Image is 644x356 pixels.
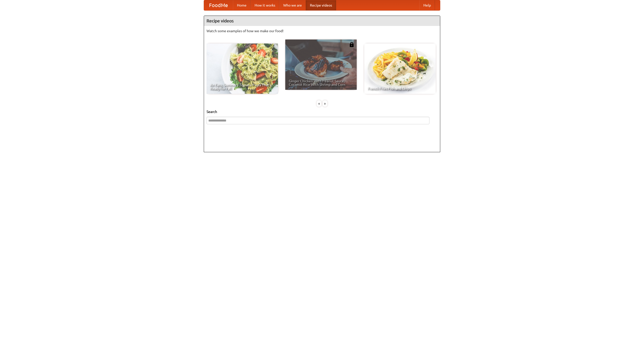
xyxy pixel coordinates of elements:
[207,109,437,114] h5: Search
[233,0,251,10] a: Home
[368,87,432,90] span: French Fries Fish and Chips
[251,0,279,10] a: How it works
[207,44,278,94] a: An Easy, Summery Tomato Pasta That's Ready for Fall
[207,28,437,33] p: Watch some examples of how we make our food!
[323,100,327,107] div: »
[317,100,321,107] div: «
[210,83,274,90] span: An Easy, Summery Tomato Pasta That's Ready for Fall
[306,0,336,10] a: Recipe videos
[419,0,435,10] a: Help
[364,44,436,94] a: French Fries Fish and Chips
[349,42,354,47] img: 483408.png
[204,0,233,10] a: FoodMe
[279,0,306,10] a: Who we are
[204,16,440,26] h4: Recipe videos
